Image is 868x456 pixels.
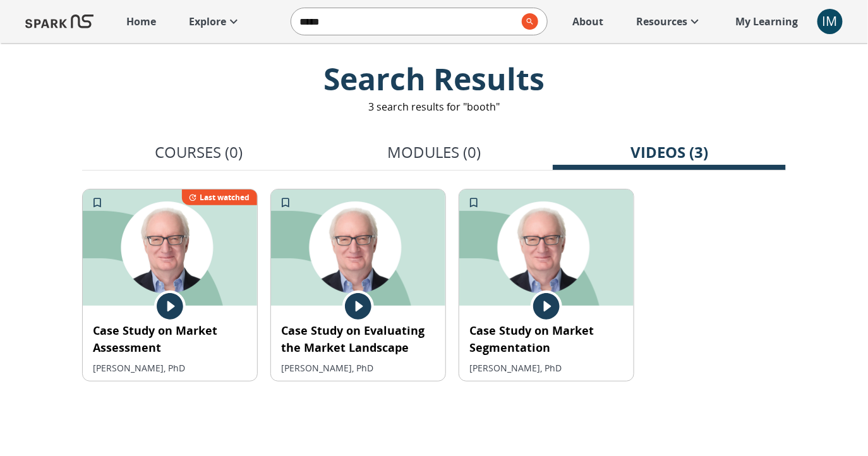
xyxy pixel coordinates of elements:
[279,196,292,209] svg: Add to My Learning
[469,322,624,356] p: Case Study on Market Segmentation
[735,14,798,29] p: My Learning
[281,322,435,356] p: Case Study on Evaluating the Market Landscape
[271,189,445,306] img: 1961033896-646446e2ab2766fc8b577507c6212d791e852c45bb89c881c047b8f7e9bbe26f-d
[817,9,843,34] button: account of current user
[630,8,709,35] a: Resources
[205,58,663,99] p: Search Results
[93,361,247,375] p: [PERSON_NAME], PhD
[200,192,250,203] p: Last watched
[636,14,687,29] p: Resources
[155,141,243,164] p: Courses (0)
[25,6,93,37] img: Logo of SPARK at Stanford
[387,141,481,164] p: Modules (0)
[183,8,248,35] a: Explore
[120,8,162,35] a: Home
[517,8,538,35] button: search
[281,361,435,375] p: [PERSON_NAME], PhD
[368,99,500,114] p: 3 search results for "booth"
[566,8,610,35] a: About
[729,8,805,35] a: My Learning
[83,189,257,306] img: 1961034300-11081fbcf170ae393ff235969dac10d0d063648378747778b697dfd0f60048ea-d
[817,9,843,34] div: IM
[459,189,634,306] img: 1961034378-1f8022850e68f895ef3276a55abd2e119f0e8cbd99ae1de11e34ef1a869fd4c4-d
[467,196,480,209] svg: Add to My Learning
[572,14,603,29] p: About
[91,196,104,209] svg: Add to My Learning
[189,14,226,29] p: Explore
[93,322,247,356] p: Case Study on Market Assessment
[630,141,708,164] p: Videos (3)
[469,361,624,375] p: [PERSON_NAME], PhD
[126,14,156,29] p: Home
